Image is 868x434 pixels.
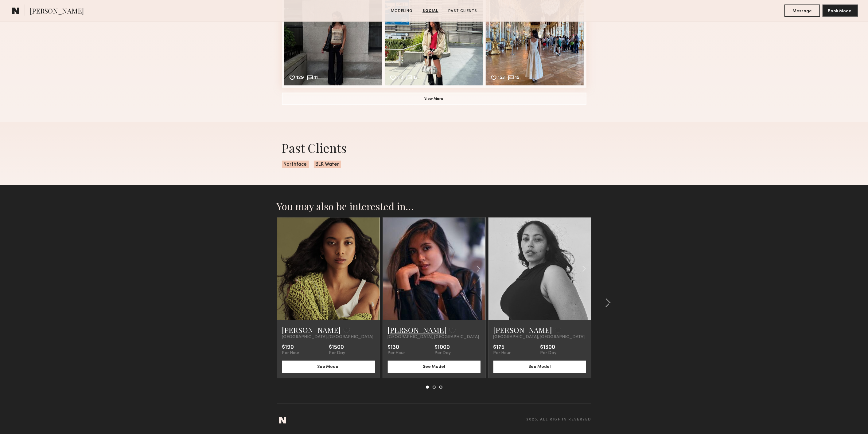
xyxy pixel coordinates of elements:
[329,351,345,356] div: Per Day
[435,345,451,351] div: $1000
[515,76,520,81] div: 15
[282,361,375,373] button: See Model
[277,200,591,212] h2: You may also be interested in…
[388,8,415,14] a: Modeling
[823,5,858,17] button: Book Model
[784,5,820,17] button: Message
[282,140,586,156] div: Past Clients
[493,325,552,335] a: [PERSON_NAME]
[493,364,586,369] a: See Model
[282,345,300,351] div: $190
[30,6,84,17] span: [PERSON_NAME]
[388,345,405,351] div: $130
[414,76,418,81] div: 13
[282,335,374,340] span: [GEOGRAPHIC_DATA], [GEOGRAPHIC_DATA]
[498,76,505,81] div: 153
[282,364,375,369] a: See Model
[282,325,341,335] a: [PERSON_NAME]
[493,345,511,351] div: $175
[314,161,341,168] span: BLK Water
[282,351,300,356] div: Per Hour
[297,76,304,81] div: 129
[329,345,345,351] div: $1500
[388,335,479,340] span: [GEOGRAPHIC_DATA], [GEOGRAPHIC_DATA]
[388,364,481,369] a: See Model
[493,335,585,340] span: [GEOGRAPHIC_DATA], [GEOGRAPHIC_DATA]
[493,351,511,356] div: Per Hour
[282,161,309,168] span: Northface
[540,345,557,351] div: $1300
[397,76,403,81] div: 113
[446,8,480,14] a: Past Clients
[823,8,858,13] a: Book Model
[388,351,405,356] div: Per Hour
[388,325,447,335] a: [PERSON_NAME]
[435,351,451,356] div: Per Day
[527,418,591,422] span: 2025, all rights reserved
[540,351,557,356] div: Per Day
[282,93,586,105] button: View More
[314,76,318,81] div: 11
[493,361,586,373] button: See Model
[388,361,481,373] button: See Model
[420,8,441,14] a: Social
